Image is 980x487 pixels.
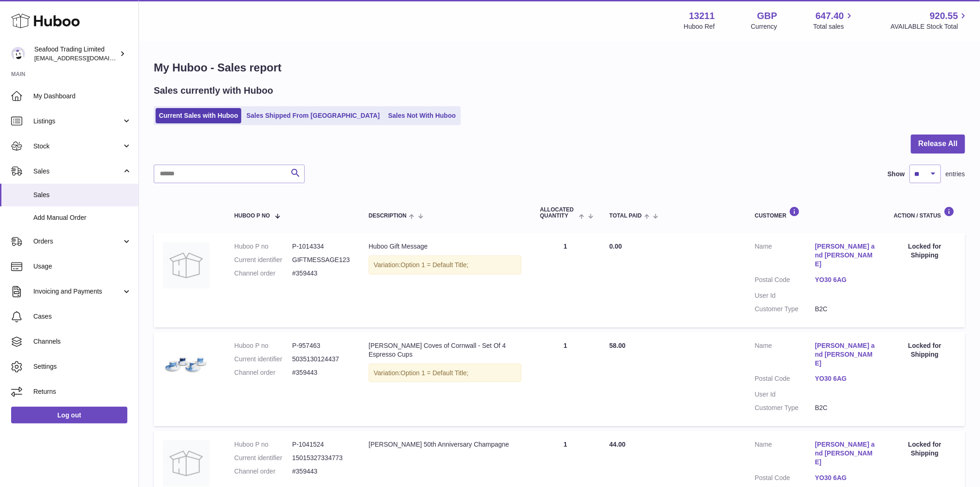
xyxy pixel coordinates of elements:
div: Currency [751,22,778,31]
strong: GBP [757,10,777,22]
dt: Customer Type [755,305,815,314]
a: Log out [11,407,127,423]
dt: User Id [755,390,815,399]
dd: 5035130124437 [292,355,350,364]
span: Channels [33,337,132,346]
span: [EMAIL_ADDRESS][DOMAIN_NAME] [34,54,136,62]
span: Total paid [609,213,642,219]
dd: 15015327334773 [292,454,350,462]
dd: GIFTMESSAGE123 [292,256,350,264]
span: Option 1 = Default Title; [401,261,469,269]
span: Listings [33,117,122,126]
dt: Channel order [234,467,292,476]
a: Current Sales with Huboo [156,108,241,123]
span: Usage [33,262,132,271]
div: Seafood Trading Limited [34,45,118,63]
dd: P-957463 [292,341,350,350]
div: Customer [755,206,875,219]
span: Invoicing and Payments [33,287,122,296]
img: no-photo.jpg [163,242,209,288]
dd: #359443 [292,269,350,278]
dd: P-1014334 [292,242,350,251]
dt: Postal Code [755,474,815,485]
dt: Huboo P no [234,440,292,449]
dt: User Id [755,291,815,300]
a: YO30 6AG [815,276,875,284]
dt: Huboo P no [234,242,292,251]
img: no-photo.jpg [163,440,209,487]
dt: Name [755,440,815,469]
td: 1 [531,233,600,327]
button: Release All [911,135,965,154]
div: Locked for Shipping [894,341,956,359]
span: AVAILABLE Stock Total [891,22,969,31]
div: Locked for Shipping [894,440,956,458]
strong: 13211 [689,10,715,22]
div: Locked for Shipping [894,242,956,260]
dd: #359443 [292,467,350,476]
td: 1 [531,332,600,426]
label: Show [888,170,905,179]
div: [PERSON_NAME] 50th Anniversary Champagne [369,440,521,449]
span: Option 1 = Default Title; [401,369,469,377]
div: Variation: [369,364,521,383]
span: Cases [33,312,132,321]
div: Huboo Ref [684,22,715,31]
a: YO30 6AG [815,374,875,383]
a: [PERSON_NAME] and [PERSON_NAME] [815,341,875,368]
a: [PERSON_NAME] and [PERSON_NAME] [815,242,875,269]
span: Sales [33,167,122,176]
span: Returns [33,387,132,396]
span: 920.55 [930,10,958,22]
a: 647.40 Total sales [813,10,854,31]
dd: B2C [815,404,875,412]
span: Orders [33,237,122,246]
dt: Postal Code [755,276,815,287]
a: YO30 6AG [815,474,875,482]
dt: Name [755,242,815,271]
span: ALLOCATED Quantity [540,207,577,219]
img: internalAdmin-13211@internal.huboo.com [11,47,25,61]
span: 0.00 [609,243,622,250]
img: RSECS4-1.jpg [163,341,209,388]
div: Variation: [369,256,521,275]
a: [PERSON_NAME] and [PERSON_NAME] [815,440,875,467]
span: 647.40 [816,10,844,22]
span: 58.00 [609,342,626,349]
dd: P-1041524 [292,440,350,449]
span: Total sales [813,22,854,31]
span: Settings [33,362,132,371]
dt: Current identifier [234,454,292,462]
div: Action / Status [894,206,956,219]
dt: Customer Type [755,404,815,412]
dt: Current identifier [234,355,292,364]
span: entries [946,170,965,179]
dt: Channel order [234,269,292,278]
div: [PERSON_NAME] Coves of Cornwall - Set Of 4 Espresso Cups [369,341,521,359]
span: My Dashboard [33,92,132,101]
dt: Name [755,341,815,370]
a: Sales Shipped From [GEOGRAPHIC_DATA] [243,108,383,123]
dd: #359443 [292,368,350,377]
span: Sales [33,191,132,199]
span: Description [369,213,407,219]
span: Huboo P no [234,213,270,219]
div: Huboo Gift Message [369,242,521,251]
dt: Current identifier [234,256,292,264]
span: Add Manual Order [33,213,132,222]
dt: Channel order [234,368,292,377]
span: Stock [33,142,122,151]
dd: B2C [815,305,875,314]
h2: Sales currently with Huboo [154,84,273,97]
a: 920.55 AVAILABLE Stock Total [891,10,969,31]
h1: My Huboo - Sales report [154,60,965,75]
dt: Huboo P no [234,341,292,350]
a: Sales Not With Huboo [385,108,459,123]
dt: Postal Code [755,374,815,385]
span: 44.00 [609,441,626,448]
